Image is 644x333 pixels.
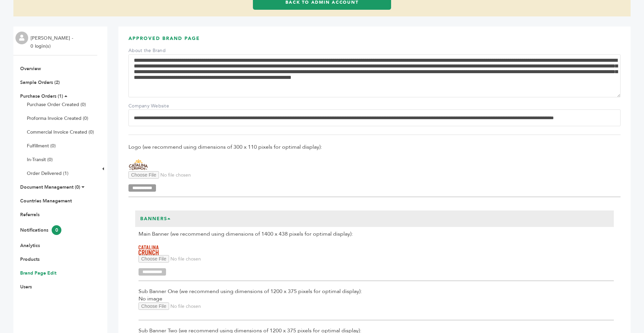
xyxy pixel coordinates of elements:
img: Catalina Snacks [128,158,149,172]
span: 0 [52,225,61,235]
a: Overview [20,65,41,72]
a: Brand Page Edit [20,270,56,276]
a: Proforma Invoice Created (0) [27,115,88,122]
a: Commercial Invoice Created (0) [27,129,94,135]
h3: APPROVED BRAND PAGE [128,35,621,47]
span: Logo (we recommend using dimensions of 300 x 110 pixels for optimal display): [128,143,621,151]
a: Order Delivered (1) [27,170,68,177]
a: Users [20,284,32,290]
a: Analytics [20,242,40,249]
li: [PERSON_NAME] - 0 login(s) [31,34,75,50]
span: Sub Banner One (we recommend using dimensions of 1200 x 375 pixels for optimal display): [139,288,614,295]
a: Purchase Orders (1) [20,93,63,99]
a: Fulfillment (0) [27,143,56,149]
img: Catalina Snacks [139,245,159,255]
a: Document Management (0) [20,184,80,190]
div: No image [139,288,614,320]
a: Products [20,256,40,263]
a: In-Transit (0) [27,156,53,163]
h3: Banners [135,210,176,227]
a: Purchase Order Created (0) [27,101,86,108]
label: About the Brand [128,47,175,54]
a: Notifications0 [20,227,61,233]
img: profile.png [15,32,28,44]
a: Referrals [20,211,40,218]
a: Countries Management [20,198,72,204]
span: Main Banner (we recommend using dimensions of 1400 x 438 pixels for optimal display): [139,230,614,238]
label: Company Website [128,103,175,109]
a: Sample Orders (2) [20,79,60,86]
